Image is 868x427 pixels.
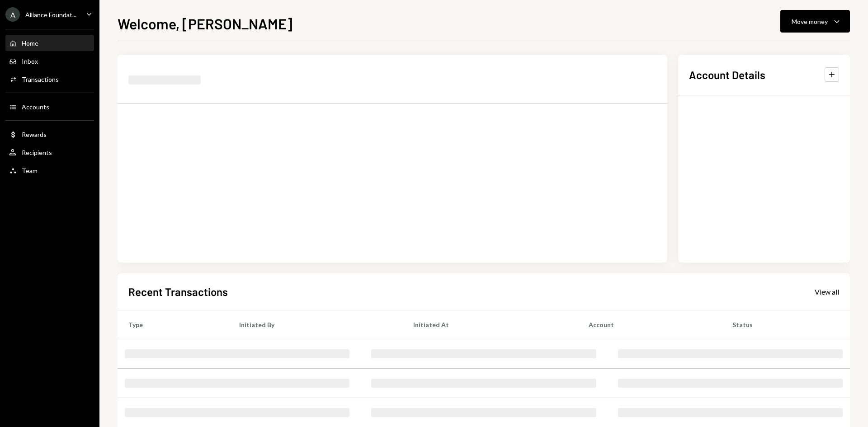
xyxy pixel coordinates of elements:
[689,67,765,82] h2: Account Details
[118,310,228,339] th: Type
[5,162,94,178] a: Team
[780,10,850,33] button: Move money
[792,17,828,26] div: Move money
[815,286,839,296] a: View all
[722,310,850,339] th: Status
[22,75,59,83] div: Transactions
[118,14,292,33] h1: Welcome, [PERSON_NAME]
[22,39,38,47] div: Home
[22,131,47,138] div: Rewards
[5,71,94,87] a: Transactions
[22,149,52,156] div: Recipients
[5,144,94,160] a: Recipients
[5,7,20,22] div: A
[5,35,94,51] a: Home
[228,310,402,339] th: Initiated By
[128,284,228,299] h2: Recent Transactions
[5,99,94,115] a: Accounts
[22,167,38,174] div: Team
[25,11,76,19] div: Alliance Foundat...
[5,126,94,142] a: Rewards
[5,53,94,69] a: Inbox
[815,287,839,296] div: View all
[402,310,578,339] th: Initiated At
[578,310,722,339] th: Account
[22,57,38,65] div: Inbox
[22,103,49,111] div: Accounts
